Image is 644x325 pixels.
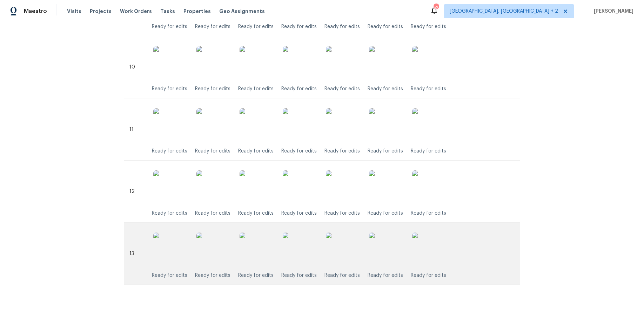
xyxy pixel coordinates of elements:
td: 11 [124,98,146,161]
div: Ready for edits [368,210,403,217]
div: Ready for edits [324,85,360,92]
div: Ready for edits [152,148,187,155]
div: Ready for edits [368,85,403,92]
div: Ready for edits [281,23,317,30]
div: Ready for edits [411,23,446,30]
div: Ready for edits [152,272,187,279]
div: Ready for edits [324,210,360,217]
div: Ready for edits [195,23,230,30]
div: Ready for edits [411,210,446,217]
div: Ready for edits [152,85,187,92]
span: [GEOGRAPHIC_DATA], [GEOGRAPHIC_DATA] + 2 [450,8,558,15]
span: Work Orders [120,8,152,15]
span: Geo Assignments [219,8,265,15]
td: 12 [124,161,146,223]
span: Properties [183,8,211,15]
div: Ready for edits [195,85,230,92]
span: [PERSON_NAME] [591,8,633,15]
div: Ready for edits [195,272,230,279]
span: Visits [67,8,81,15]
div: Ready for edits [368,23,403,30]
span: Maestro [24,8,47,15]
div: Ready for edits [238,85,274,92]
div: Ready for edits [368,272,403,279]
span: Projects [90,8,112,15]
div: Ready for edits [281,272,317,279]
div: Ready for edits [411,272,446,279]
td: 13 [124,223,146,285]
div: Ready for edits [195,148,230,155]
div: Ready for edits [195,210,230,217]
div: Ready for edits [324,272,360,279]
div: Ready for edits [238,23,274,30]
div: Ready for edits [281,148,317,155]
div: Ready for edits [238,272,274,279]
div: Ready for edits [368,148,403,155]
div: Ready for edits [411,148,446,155]
div: Ready for edits [324,23,360,30]
div: Ready for edits [152,210,187,217]
div: Ready for edits [411,85,446,92]
div: Ready for edits [324,148,360,155]
div: Ready for edits [281,210,317,217]
div: Ready for edits [238,148,274,155]
td: 10 [124,36,146,98]
div: Ready for edits [152,23,187,30]
div: Ready for edits [238,210,274,217]
span: Tasks [160,9,175,14]
div: 52 [434,4,438,11]
div: Ready for edits [281,85,317,92]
